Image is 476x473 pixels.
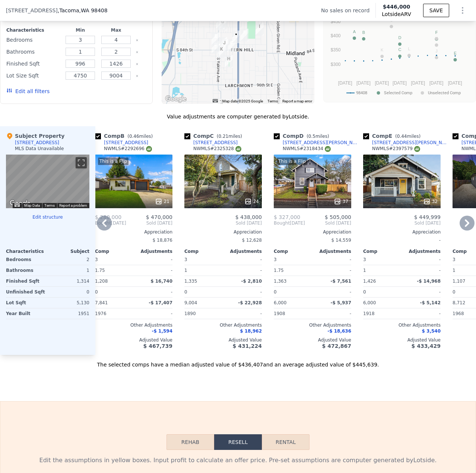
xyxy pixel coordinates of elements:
div: - [225,287,262,297]
div: Bedrooms [6,254,46,265]
a: Open this area in Google Maps (opens a new window) [164,94,188,104]
img: NWMLS Logo [146,146,152,152]
span: -$ 5,937 [331,300,351,305]
div: - [403,308,441,319]
text: [DATE] [429,80,444,86]
span: -$ 2,810 [241,279,262,284]
a: Report a map error [282,99,312,103]
span: -$ 7,561 [331,279,351,284]
div: 8052 S Thompson Ave [212,32,220,45]
button: Keyboard shortcuts [15,203,20,207]
div: 8407 S G St [220,39,228,52]
div: Appreciation [274,229,351,235]
div: [STREET_ADDRESS][PERSON_NAME] [372,140,450,146]
div: Appreciation [95,229,172,235]
div: 1.75 [95,265,132,276]
span: Bought [274,220,290,226]
div: - [314,254,351,265]
button: Show Options [455,3,470,18]
span: 0.5 [308,134,315,139]
div: Min [64,27,97,33]
div: NWMLS # 2292696 [104,146,152,152]
span: -$ 22,928 [238,300,262,305]
div: [STREET_ADDRESS] [104,140,148,146]
div: 8609 S Park Ave [218,45,226,58]
span: $ 431,224 [233,343,262,349]
div: 1,314 [49,276,89,286]
div: Comp [274,248,312,254]
div: 8246 S G St [219,37,227,50]
div: Other Adjustments [363,322,441,328]
img: Google [164,94,188,104]
span: 3 [274,257,277,262]
div: A chart. [328,7,469,101]
div: 1890 [184,308,222,319]
text: J [435,49,438,53]
div: 1951 [49,308,89,319]
button: Rehab [166,434,214,450]
div: Characteristics [6,248,48,254]
div: Bedrooms [6,35,61,45]
span: Sold [DATE] [363,220,441,226]
div: NWMLS # 2397579 [372,146,420,152]
div: NWMLS # 2318434 [283,146,331,152]
div: 32 [423,198,438,205]
div: Comp E [363,132,423,140]
button: Clear [136,63,139,66]
div: - [403,287,441,297]
div: Year Built [6,308,46,319]
div: - [314,287,351,297]
text: [DATE] [411,80,425,86]
span: 9,004 [184,300,197,305]
div: 5,130 [49,298,89,308]
span: -$ 17,407 [149,300,172,305]
div: - [403,254,441,265]
button: Edit structure [6,214,89,220]
text: [DATE] [338,80,352,86]
text: Selected Comp [384,91,412,95]
a: [STREET_ADDRESS] [95,140,148,146]
img: Google [8,199,32,208]
span: $ 470,000 [146,214,172,220]
span: -$ 5,142 [420,300,441,305]
span: ( miles) [124,134,156,139]
span: 3 [363,257,366,262]
button: SAVE [423,4,449,17]
div: 8425 S Thompson Ave [212,41,220,54]
span: Sold [DATE] [305,220,351,226]
span: $ 14,559 [331,238,351,243]
button: Clear [136,39,139,42]
div: 1 [363,265,400,276]
div: Characteristics [6,27,61,33]
span: Map data ©2025 Google [222,99,263,103]
span: 1,426 [363,279,376,284]
div: Comp C [184,132,245,140]
span: 0.44 [397,134,407,139]
span: 0 [363,289,366,295]
span: 0 [95,289,98,295]
span: 1,208 [95,279,108,284]
div: Adjustments [402,248,441,254]
div: 37 [334,198,348,205]
div: Comp [95,248,134,254]
div: 505 S 90th St [225,55,233,68]
span: 0.21 [218,134,228,139]
text: G [390,18,393,22]
div: 1 [184,265,222,276]
div: - [225,308,262,319]
text: A [353,29,356,34]
div: Comp B [95,132,156,140]
div: Comp D [274,132,332,140]
div: Lot Sqft [6,298,46,308]
a: Open this area in Google Maps (opens a new window) [8,199,32,208]
div: Unfinished Sqft [6,287,46,297]
span: , Tacoma [58,7,108,14]
a: [STREET_ADDRESS] [184,140,238,146]
a: Report a problem [59,203,87,207]
text: $350 [331,47,341,53]
span: $ 327,000 [274,214,300,220]
div: Adjusted Value [95,337,172,343]
div: Adjusted Value [184,337,262,343]
div: 1908 [274,308,311,319]
span: $ 467,739 [143,343,172,349]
